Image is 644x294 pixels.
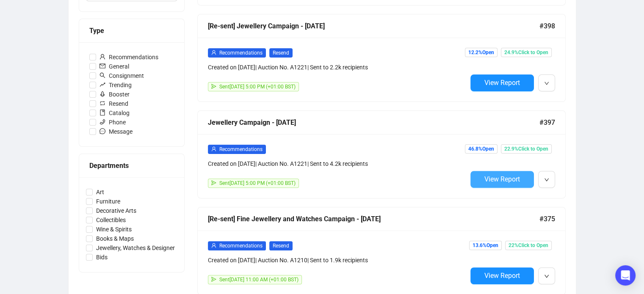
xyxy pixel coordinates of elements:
[544,177,549,182] span: down
[208,159,467,168] div: Created on [DATE] | Auction No. A1221 | Sent to 4.2k recipients
[208,63,467,72] div: Created on [DATE] | Auction No. A1221 | Sent to 2.2k recipients
[211,84,216,89] span: send
[269,241,293,250] span: Resend
[219,277,299,283] span: Sent [DATE] 11:00 AM (+01:00 BST)
[211,146,216,151] span: user
[96,80,135,90] span: Trending
[505,241,552,250] span: 22% Click to Open
[100,119,105,125] span: phone
[539,21,555,31] span: #398
[484,272,520,280] span: View Report
[100,54,105,60] span: user
[470,74,534,91] button: View Report
[93,197,124,206] span: Furniture
[100,110,105,115] span: book
[96,118,129,127] span: Phone
[96,71,147,80] span: Consignment
[219,84,296,90] span: Sent [DATE] 5:00 PM (+01:00 BST)
[197,14,566,102] a: [Re-sent] Jewellery Campaign - [DATE]#398userRecommendationsResendCreated on [DATE]| Auction No. ...
[211,180,216,185] span: send
[96,52,162,62] span: Recommendations
[465,48,498,57] span: 12.2% Open
[544,81,549,86] span: down
[100,100,105,106] span: retweet
[93,234,137,243] span: Books & Maps
[470,171,534,188] button: View Report
[219,180,296,186] span: Sent [DATE] 5:00 PM (+01:00 BST)
[208,21,539,31] div: [Re-sent] Jewellery Campaign - [DATE]
[501,48,552,57] span: 24.9% Click to Open
[615,265,636,286] div: Open Intercom Messenger
[539,117,555,128] span: #397
[465,144,498,154] span: 46.8% Open
[93,253,111,262] span: Bids
[93,215,129,225] span: Collectibles
[100,91,105,97] span: rocket
[208,256,467,265] div: Created on [DATE] | Auction No. A1210 | Sent to 1.9k recipients
[89,160,174,171] div: Departments
[208,214,539,224] div: [Re-sent] Fine Jewellery and Watches Campaign - [DATE]
[539,214,555,224] span: #375
[484,79,520,87] span: View Report
[470,267,534,284] button: View Report
[96,90,133,99] span: Booster
[211,50,216,55] span: user
[211,277,216,282] span: send
[484,175,520,183] span: View Report
[501,144,552,154] span: 22.9% Click to Open
[219,50,263,56] span: Recommendations
[197,110,566,198] a: Jewellery Campaign - [DATE]#397userRecommendationsCreated on [DATE]| Auction No. A1221| Sent to 4...
[100,63,105,69] span: mail
[219,243,263,249] span: Recommendations
[100,82,105,88] span: rise
[219,146,263,152] span: Recommendations
[544,274,549,279] span: down
[93,187,108,197] span: Art
[96,127,136,136] span: Message
[96,99,132,108] span: Resend
[93,206,140,215] span: Decorative Arts
[96,108,133,118] span: Catalog
[89,25,174,36] div: Type
[211,243,216,248] span: user
[93,243,178,253] span: Jewellery, Watches & Designer
[93,225,135,234] span: Wine & Spirits
[100,128,105,134] span: message
[469,241,502,250] span: 13.6% Open
[100,72,105,78] span: search
[269,48,293,58] span: Resend
[96,62,133,71] span: General
[208,117,539,128] div: Jewellery Campaign - [DATE]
